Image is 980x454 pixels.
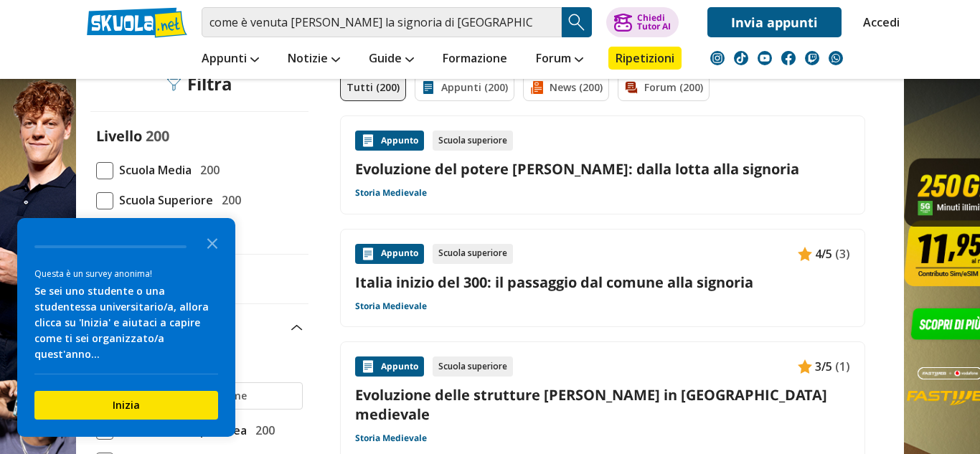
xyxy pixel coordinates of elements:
span: Scuola Media [113,161,192,179]
img: Apri e chiudi sezione [291,325,303,331]
span: 4/5 [815,245,832,263]
a: News (200) [523,74,609,101]
img: News filtro contenuto [529,80,544,95]
img: Appunti contenuto [798,247,812,261]
span: 200 [146,126,169,146]
span: 200 [194,161,220,179]
a: Ripetizioni [608,47,682,70]
a: Storia Medievale [355,187,427,199]
a: Formazione [439,47,511,72]
div: Chiedi Tutor AI [637,14,671,31]
div: Scuola superiore [433,131,513,151]
img: Cerca appunti, riassunti o versioni [566,11,588,33]
img: Filtra filtri mobile [167,77,182,91]
button: Inizia [34,391,218,420]
div: Filtra [167,74,232,94]
a: Tutti (200) [340,74,406,101]
a: Evoluzione delle strutture [PERSON_NAME] in [GEOGRAPHIC_DATA] medievale [355,385,850,424]
button: Close the survey [198,228,227,257]
img: youtube [758,51,772,65]
a: Notizie [284,47,344,72]
img: Forum filtro contenuto [624,80,639,95]
img: tiktok [734,51,748,65]
img: Appunti contenuto [798,359,812,374]
img: instagram [710,51,725,65]
button: ChiediTutor AI [606,7,679,37]
span: (1) [835,357,850,376]
a: Forum [532,47,587,72]
span: (3) [835,245,850,263]
input: Cerca appunti, riassunti o versioni [202,7,562,37]
img: WhatsApp [829,51,843,65]
span: 200 [216,191,241,209]
a: Storia Medievale [355,301,427,312]
div: Survey [17,218,235,437]
div: Appunto [355,131,424,151]
a: Evoluzione del potere [PERSON_NAME]: dalla lotta alla signoria [355,159,850,179]
div: Scuola superiore [433,356,513,377]
div: Se sei uno studente o una studentessa universitario/a, allora clicca su 'Inizia' e aiutaci a capi... [34,283,218,362]
a: Accedi [863,7,893,37]
a: Invia appunti [707,7,842,37]
div: Questa è un survey anonima! [34,267,218,280]
button: Search Button [562,7,592,37]
span: 3/5 [815,357,832,376]
a: Appunti [198,47,263,72]
img: Appunti contenuto [361,133,375,148]
a: Appunti (200) [415,74,514,101]
a: Forum (200) [618,74,710,101]
img: twitch [805,51,819,65]
a: Storia Medievale [355,432,427,444]
div: Appunto [355,244,424,264]
div: Scuola superiore [433,244,513,264]
img: facebook [781,51,796,65]
img: Appunti filtro contenuto [421,80,435,95]
div: Appunto [355,356,424,377]
img: Appunti contenuto [361,247,375,261]
label: Livello [96,126,142,146]
span: Scuola Superiore [113,191,213,209]
span: 200 [250,421,275,440]
img: Appunti contenuto [361,359,375,374]
a: Guide [365,47,418,72]
a: Italia inizio del 300: il passaggio dal comune alla signoria [355,273,850,292]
